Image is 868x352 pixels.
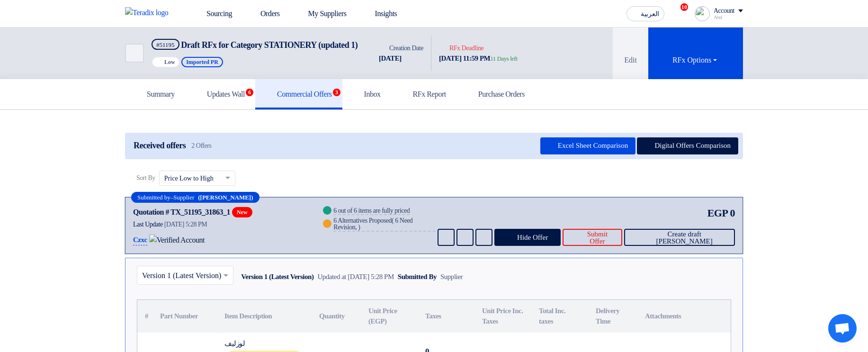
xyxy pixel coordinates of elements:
div: Open chat [828,314,857,343]
span: Create draft [PERSON_NAME] [641,231,727,245]
th: Delivery Time [588,300,637,333]
button: Create draft [PERSON_NAME] [624,229,735,246]
h5: Inbox [353,90,381,99]
h5: RFx Report [402,90,446,99]
th: Attachments [637,300,731,333]
th: # [137,300,152,333]
div: Creation Date [379,43,423,53]
button: العربية [626,6,664,21]
span: Low [164,59,175,65]
a: Sourcing [186,3,240,24]
div: Updated at [DATE] 5:28 PM [317,271,394,282]
div: RFx Options [672,54,719,66]
span: 3 [333,89,340,96]
a: Purchase Orders [456,79,535,109]
th: Quantity [312,300,361,333]
th: Unit Price (EGP) [361,300,418,333]
span: 10 [680,3,688,11]
div: #51195 [156,42,175,48]
a: Summary [125,79,185,109]
th: Unit Price Inc. Taxes [474,300,531,333]
h5: Draft RFx for Category STATIONERY (updated 1) [152,39,358,51]
button: Submit Offer [563,229,622,246]
span: Received offers [134,141,186,151]
a: My Suppliers [287,3,354,24]
a: Orders [240,3,287,24]
span: EGP [707,205,728,221]
span: New [232,207,252,217]
span: Submitted by [137,194,170,200]
h5: Purchase Orders [467,90,525,99]
span: العربية [641,11,659,18]
b: ([PERSON_NAME]) [198,194,253,200]
button: Hide Offer [494,229,561,246]
div: 6 Alternatives Proposed [333,217,436,232]
div: Submitted By [398,271,437,282]
span: Last Update [133,221,163,228]
th: Total Inc. taxes [531,300,588,333]
a: Commercial Offers3 [255,79,342,109]
th: Item Description [217,300,312,333]
span: Imported PR [181,57,223,67]
img: Teradix logo [125,7,174,18]
div: [DATE] 11:59 PM [439,53,518,64]
span: 6 Need Revision, [333,217,412,231]
div: Version 1 (Latest Version) [241,271,313,282]
span: 6 [246,89,253,96]
button: RFx Options [648,27,743,79]
h5: Updates Wall [196,90,245,99]
span: [DATE] 5:28 PM [164,221,207,228]
a: Insights [354,3,405,24]
a: Updates Wall6 [185,79,255,109]
span: 0 [730,205,735,221]
a: RFx Report [391,79,456,109]
button: Excel Sheet Comparison [540,137,635,154]
span: ( [392,217,394,224]
span: Price Low to High [164,173,214,183]
div: 6 out of 6 items are fully priced [333,208,410,215]
div: Quotation # TX_51195_31863_1 [133,207,230,218]
div: لوزليف [224,338,304,349]
div: Account [714,7,734,15]
h5: Summary [135,90,175,99]
h5: Commercial Offers [266,90,332,99]
th: Part Number [152,300,217,333]
div: RFx Deadline [439,43,518,53]
img: Verified Account [149,235,205,246]
div: Supplier [440,271,463,282]
div: [DATE] [379,53,423,64]
span: Submit Offer [580,231,615,245]
span: Draft RFx for Category STATIONERY (updated 1) [181,40,358,50]
a: Inbox [342,79,391,109]
p: Czxc [133,235,147,246]
div: 11 Days left [490,54,517,63]
span: 2 Offers [191,142,211,150]
span: Supplier [173,194,194,200]
button: Edit [613,27,648,79]
th: Taxes [418,300,474,333]
span: ) [358,224,360,231]
span: Sort By [136,173,155,183]
span: Hide Offer [517,234,548,241]
div: – [131,192,260,203]
div: Abd [714,15,743,20]
img: profile_test.png [695,6,710,21]
button: Digital Offers Comparison [637,137,738,154]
